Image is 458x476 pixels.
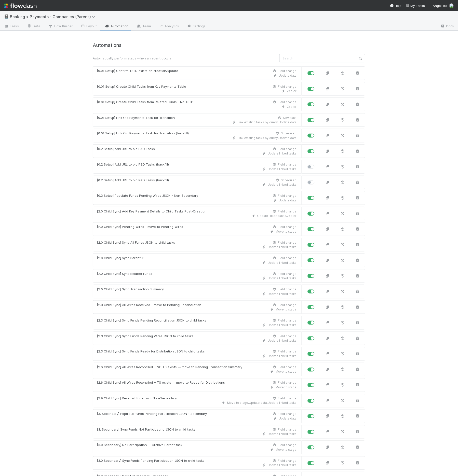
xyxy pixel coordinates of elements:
[272,412,296,416] div: Field change
[93,207,302,221] a: [2.0 Child Sync] Add Key Payment Details to Child Tasks Post-CreationField changeUpdate linked ta...
[287,214,296,218] span: Zapier
[249,401,268,405] span: Update data ,
[268,245,296,249] span: Update linked tasks
[97,115,175,120] div: [0.01 Setup] Link Old Payments Task for Transition
[272,209,296,214] div: Field change
[275,131,296,136] div: Scheduled
[183,23,210,30] a: Settings
[275,178,296,182] div: Scheduled
[97,349,205,354] div: [2.3 Child Sync] Sync Funds Ready for Distribution JSON to child tasks
[97,443,182,448] div: [3.0 Secondary] No Participation — Archive Parent task
[93,191,302,205] a: [0.3 Setup] Populate Funds Pending Wires JSON - Non-SecondaryField changeUpdate data
[97,334,193,339] div: [2.3 Child Sync] Sync Funds Pending Wires JSON to child tasks
[268,167,296,171] span: Update linked tasks
[4,14,9,19] span: 📓
[238,120,279,124] span: Link existing tasks by query ,
[272,334,296,338] div: Field change
[97,287,164,292] div: [2.0 Child Sync] Sync Transaction Summary
[287,105,296,109] span: Zapier
[93,160,302,174] a: [0.2 Setup] Add URL to old P&D Tasks (backfill)Field changeUpdate linked tasks
[44,23,77,30] a: Flow Builder
[272,256,296,260] div: Field change
[268,183,296,186] span: Update linked tasks
[272,225,296,229] div: Field change
[433,4,447,8] span: AngelList
[449,3,454,8] img: avatar_8e0a024e-b700-4f9f-aecf-6f1e79dccd3c.png
[93,82,302,96] a: [0.01 Setup] Create Child Tasks from Key Payments TableField changeZapier
[93,394,302,408] a: [2.9 Child Sync] Reset all for error - Non-SecondaryField changeMove to stage,Update data,Update ...
[93,425,302,439] a: [3. Secondary] Sync Funds Not Participating JSON to child tasksField changeUpdate linked tasks
[4,24,19,28] span: Tasks
[268,292,296,296] span: Update linked tasks
[97,131,189,136] div: [0.01 Setup] Link Old Payments Task for Transition (backfill)
[97,147,155,152] div: [0.2 Setup] Add URL to old P&D Tasks
[48,24,73,28] span: Flow Builder
[272,272,296,276] div: Field change
[97,178,169,183] div: [0.2 Setup] Add URL to old P&D Tasks (backfill)
[97,100,193,105] div: [0.01 Setup] Create Child Tasks from Related Funds - No TS ID
[93,222,302,236] a: [2.0 Child Sync] Pending Wires - move to Pending WiresField changeMove to stage
[93,144,302,158] a: [0.2 Setup] Add URL to old P&D TasksField changeUpdate linked tasks
[268,432,296,436] span: Update linked tasks
[93,316,302,330] a: [2.3 Child Sync] Sync Funds Pending Reconciliation JSON to child tasksField changeUpdate linked t...
[23,23,44,30] a: Data
[279,417,296,420] span: Update data
[279,120,296,124] span: Update data
[93,176,302,189] a: [0.2 Setup] Add URL to old P&D Tasks (backfill)ScheduledUpdate linked tasks
[93,238,302,252] a: [2.0 Child Sync] Sync All Funds JSON to child tasksField changeUpdate linked tasks
[275,308,296,311] span: Move to stage
[97,412,207,417] div: [3. Secondary] Populate Funds Pending Participation JSON - Secondary
[272,69,296,73] div: Field change
[275,370,296,374] span: Move to stage
[93,300,302,314] a: [2.3 Child Sync] All Wires Received - move to Pending ReconcilationField changeMove to stage
[272,396,296,401] div: Field change
[97,209,206,214] div: [2.0 Child Sync] Add Key Payment Details to Child Tasks Post-Creation
[275,386,296,389] span: Move to stage
[77,23,101,30] a: Layout
[272,318,296,323] div: Field change
[272,147,296,151] div: Field change
[279,198,296,202] span: Update data
[93,332,302,345] a: [2.3 Child Sync] Sync Funds Pending Wires JSON to child tasksField changeUpdate linked tasks
[268,261,296,265] span: Update linked tasks
[97,427,195,432] div: [3. Secondary] Sync Funds Not Participating JSON to child tasks
[272,443,296,448] div: Field change
[97,240,175,245] div: [2.0 Child Sync] Sync All Funds JSON to child tasks
[97,365,242,370] div: [2.6 Child Sync] All Wires Reconciled + NO TS exists — move to Pending Transaction Summary
[93,409,302,423] a: [3. Secondary] Populate Funds Pending Participation JSON - SecondaryField changeUpdate data
[97,303,201,308] div: [2.3 Child Sync] All Wires Received - move to Pending Reconcilation
[97,84,186,89] div: [0.01 Setup] Create Child Tasks from Key Payments Table
[93,363,302,377] a: [2.6 Child Sync] All Wires Reconciled + NO TS exists — move to Pending Transaction SummaryField c...
[93,269,302,283] a: [2.0 Child Sync] Sync Related FundsField changeUpdate linked tasks
[133,23,155,30] a: Team
[93,113,302,127] a: [0.01 Setup] Link Old Payments Task for TransitionNew taskLink existing tasks by query,Update data
[93,129,302,142] a: [0.01 Setup] Link Old Payments Task for Transition (backfill)ScheduledLink existing tasks by quer...
[97,69,178,73] div: [0.01 Setup] Confirm TS ID exists on creation/update
[272,428,296,432] div: Field change
[93,347,302,361] a: [2.3 Child Sync] Sync Funds Ready for Distribution JSON to child tasksField changeUpdate linked t...
[279,54,365,62] input: Search
[437,23,458,30] a: Docs
[268,339,296,342] span: Update linked tasks
[272,459,296,463] div: Field change
[268,323,296,327] span: Update linked tasks
[268,354,296,358] span: Update linked tasks
[238,136,279,140] span: Link existing tasks by query ,
[272,162,296,167] div: Field change
[97,318,206,323] div: [2.3 Child Sync] Sync Funds Pending Reconciliation JSON to child tasks
[93,66,302,80] a: [0.01 Setup] Confirm TS ID exists on creation/updateField changeUpdate data
[97,193,198,198] div: [0.3 Setup] Populate Funds Pending Wires JSON - Non-Secondary
[406,4,425,8] span: My Tasks
[97,271,152,276] div: [2.0 Child Sync] Sync Related Funds
[97,396,177,401] div: [2.9 Child Sync] Reset all for error - Non-Secondary
[272,84,296,89] div: Field change
[93,285,302,298] a: [2.0 Child Sync] Sync Transaction SummaryField changeUpdate linked tasks
[93,441,302,454] a: [3.0 Secondary] No Participation — Archive Parent taskField changeMove to stage
[390,3,402,8] div: Help
[93,42,365,48] h4: Automations
[268,152,296,155] span: Update linked tasks
[279,136,296,140] span: Update data
[275,448,296,452] span: Move to stage
[10,14,98,19] span: Banking > Payments - Companies (Parent)
[277,116,296,120] div: New task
